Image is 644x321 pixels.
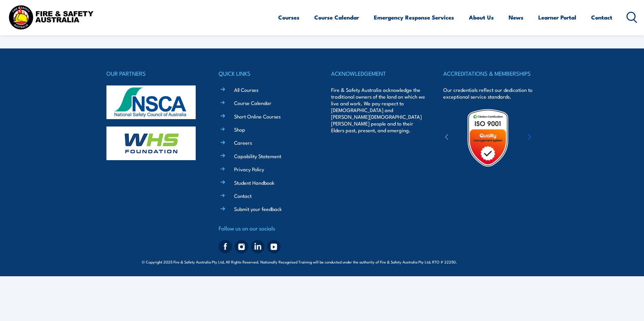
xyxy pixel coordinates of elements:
[443,86,538,100] p: Our credentials reflect our dedication to exceptional service standards.
[234,205,282,212] a: Submit your feedback
[479,258,503,265] a: KND Digital
[591,8,612,26] a: Contact
[106,69,201,78] h4: OUR PARTNERS
[234,99,271,106] a: Course Calendar
[331,69,425,78] h4: ACKNOWLEDGEMENT
[314,8,359,26] a: Course Calendar
[538,8,576,26] a: Learner Portal
[331,86,425,134] p: Fire & Safety Australia acknowledge the traditional owners of the land on which we live and work....
[234,192,252,199] a: Contact
[469,8,494,26] a: About Us
[234,152,281,159] a: Capability Statement
[234,139,252,146] a: Careers
[465,259,503,264] span: Site:
[219,223,313,233] h4: Follow us on our socials
[458,108,517,167] img: Untitled design (19)
[443,69,538,78] h4: ACCREDITATIONS & MEMBERSHIPS
[219,69,313,78] h4: QUICK LINKS
[106,127,196,160] img: whs-logo-footer
[234,113,281,120] a: Short Online Courses
[234,86,258,93] a: All Courses
[374,8,454,26] a: Emergency Response Services
[278,8,299,26] a: Courses
[234,126,245,133] a: Shop
[142,258,503,265] span: © Copyright 2025 Fire & Safety Australia Pty Ltd, All Rights Reserved. Nationally Recognised Trai...
[517,126,576,149] img: ewpa-logo
[106,85,196,119] img: nsca-logo-footer
[234,166,264,173] a: Privacy Policy
[509,8,523,26] a: News
[234,179,275,186] a: Student Handbook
